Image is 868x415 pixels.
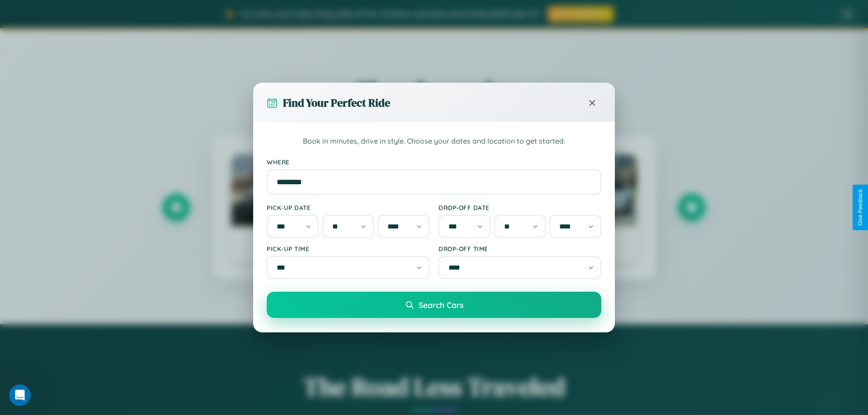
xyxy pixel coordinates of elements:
span: Search Cars [419,300,463,310]
label: Pick-up Time [267,245,429,252]
label: Pick-up Date [267,204,429,211]
p: Book in minutes, drive in style. Choose your dates and location to get started. [267,135,601,147]
label: Drop-off Time [439,245,601,252]
label: Drop-off Date [439,204,601,211]
button: Search Cars [267,292,601,318]
label: Where [267,158,601,166]
h3: Find Your Perfect Ride [283,95,390,110]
